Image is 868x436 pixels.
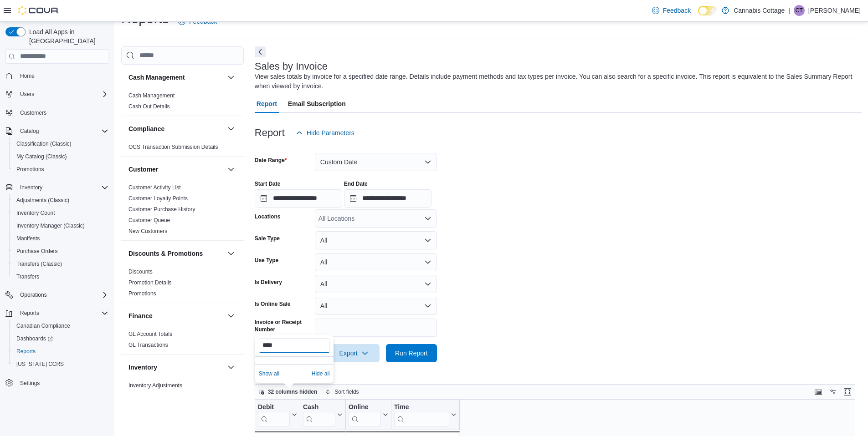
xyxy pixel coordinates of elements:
a: Inventory Adjustments [128,382,182,389]
button: Promotions [9,163,112,176]
span: Run Report [395,349,428,358]
div: View sales totals by invoice for a specified date range. Details include payment methods and tax ... [255,72,857,91]
span: Settings [20,380,40,387]
label: Locations [255,213,281,220]
button: [US_STATE] CCRS [9,358,112,370]
span: Catalog [20,127,39,135]
img: Cova [18,6,59,15]
span: OCS Transaction Submission Details [128,143,218,151]
span: Hide Parameters [307,128,354,137]
a: GL Account Totals [128,331,172,337]
div: Discounts & Promotions [121,266,244,303]
a: Feedback [648,1,694,20]
p: | [788,5,790,16]
button: Compliance [128,124,224,133]
a: Customer Loyalty Points [128,195,188,202]
input: Press the down key to open a popover containing a calendar. [255,189,342,208]
button: Reports [16,308,43,319]
span: Washington CCRS [13,359,108,370]
button: Users [2,88,112,101]
button: Inventory Count [9,207,112,219]
a: Customer Activity List [128,184,181,191]
h3: Compliance [128,124,164,133]
span: My Catalog (Classic) [16,153,67,160]
button: Custom Date [315,153,437,171]
button: All [315,297,437,315]
span: Show all [259,370,279,377]
label: Sale Type [255,235,280,242]
button: Online [349,403,388,426]
button: My Catalog (Classic) [9,150,112,163]
span: Inventory Count [16,209,55,217]
button: Catalog [2,125,112,137]
button: Time [394,403,457,426]
span: Inventory Adjustments [128,382,182,389]
h3: Finance [128,311,153,320]
a: Customers [16,107,50,118]
button: Discounts & Promotions [226,248,236,259]
div: Online [349,403,381,426]
input: Search columns [259,338,330,353]
button: All [315,253,437,271]
button: Operations [16,289,51,300]
button: Finance [226,310,236,321]
span: Purchase Orders [13,246,108,257]
a: Adjustments (Classic) [13,195,73,206]
button: Classification (Classic) [9,137,112,150]
p: Showing 101 of 101 [255,373,862,382]
span: Adjustments (Classic) [16,197,69,204]
span: Promotions [128,290,156,297]
span: Customer Purchase History [128,206,195,213]
button: Debit [258,403,297,426]
button: Inventory [2,181,112,194]
h3: Cash Management [128,73,185,82]
a: [US_STATE] CCRS [13,359,67,370]
button: Hide Parameters [292,124,358,142]
label: Date Range [255,157,287,164]
span: Customers [16,107,108,118]
button: Enter fullscreen [842,386,853,397]
span: Adjustments (Classic) [13,195,108,206]
button: Transfers (Classic) [9,258,112,270]
a: Cash Out Details [128,103,170,110]
button: Inventory [16,182,46,193]
a: Purchase Orders [13,246,62,257]
a: Promotions [13,164,48,175]
span: Customer Activity List [128,184,181,191]
button: Export [329,344,380,362]
span: Home [20,72,35,80]
input: Press the down key to open a popover containing a calendar. [344,189,431,208]
span: Customers [20,109,46,117]
span: Promotions [13,164,108,175]
button: Reports [2,307,112,319]
button: Compliance [226,123,236,134]
span: Operations [16,289,108,300]
button: Canadian Compliance [9,319,112,332]
button: Run Report [386,344,437,362]
a: Canadian Compliance [13,320,74,331]
a: Classification (Classic) [13,138,75,149]
a: Customer Queue [128,217,170,223]
span: Users [20,91,34,98]
span: New Customers [128,228,167,235]
span: Transfers (Classic) [16,260,62,268]
span: My Catalog (Classic) [13,151,108,162]
span: Feedback [663,6,691,15]
button: Users [16,89,38,100]
label: Is Online Sale [255,300,291,308]
span: Settings [16,377,108,388]
a: GL Transactions [128,342,168,348]
button: Catalog [16,126,42,137]
p: Cannabis Cottage [734,5,785,16]
button: Keyboard shortcuts [813,386,824,397]
nav: Complex example [5,66,108,413]
span: Canadian Compliance [13,320,108,331]
span: Transfers [16,273,39,280]
a: Inventory Count [13,208,59,218]
span: Inventory Manager (Classic) [13,220,108,231]
button: Cash Management [128,73,224,82]
span: Reports [13,346,108,357]
span: Inventory [16,182,108,193]
span: Email Subscription [288,95,346,113]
